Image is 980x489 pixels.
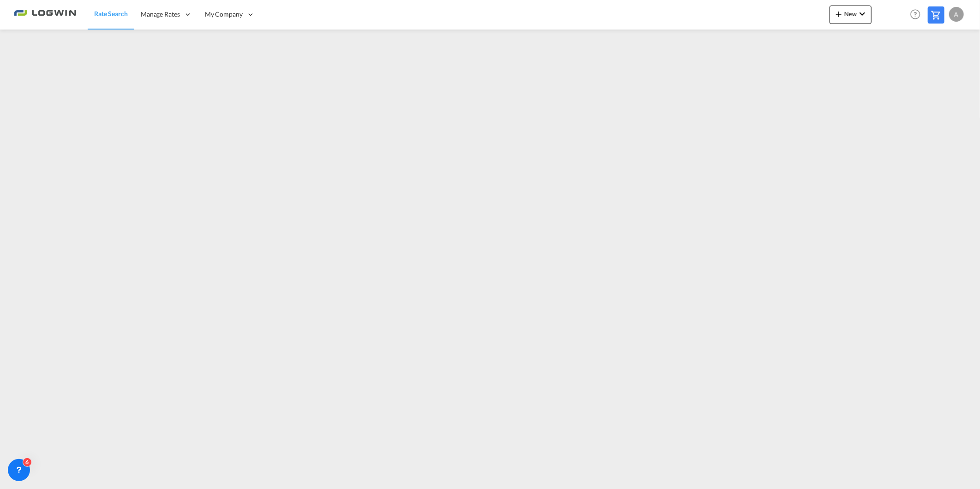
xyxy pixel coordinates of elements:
[949,7,964,22] div: A
[908,6,928,23] div: Help
[833,10,868,18] span: New
[94,10,128,18] span: Rate Search
[205,10,243,19] span: My Company
[833,8,844,19] md-icon: icon-plus 400-fg
[14,4,76,25] img: 2761ae10d95411efa20a1f5e0282d2d7.png
[857,8,868,19] md-icon: icon-chevron-down
[141,10,180,19] span: Manage Rates
[830,6,872,24] button: icon-plus 400-fgNewicon-chevron-down
[908,6,923,22] span: Help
